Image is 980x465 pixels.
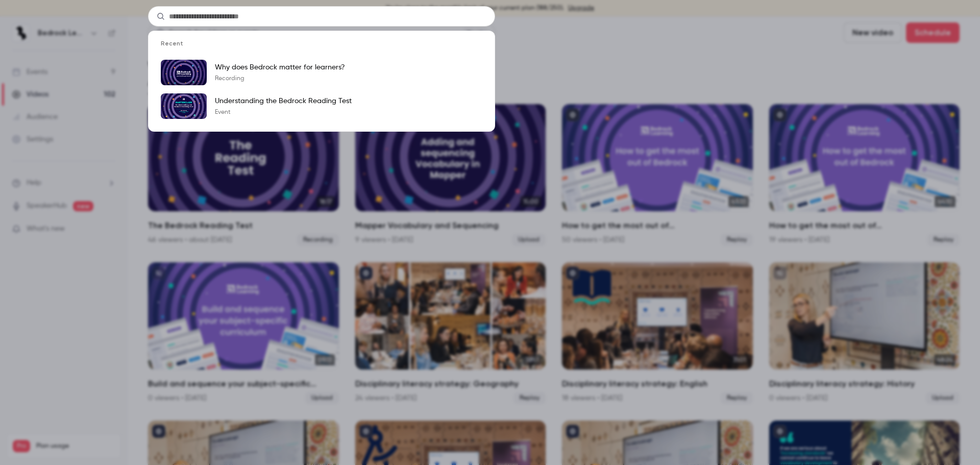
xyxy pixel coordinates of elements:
li: Recent [149,39,495,56]
p: Recording [215,75,345,83]
img: Why does Bedrock matter for learners? [161,60,207,85]
img: Understanding the Bedrock Reading Test [161,93,207,119]
p: Understanding the Bedrock Reading Test [215,96,352,106]
p: Why does Bedrock matter for learners? [215,62,345,72]
p: Event [215,108,352,116]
